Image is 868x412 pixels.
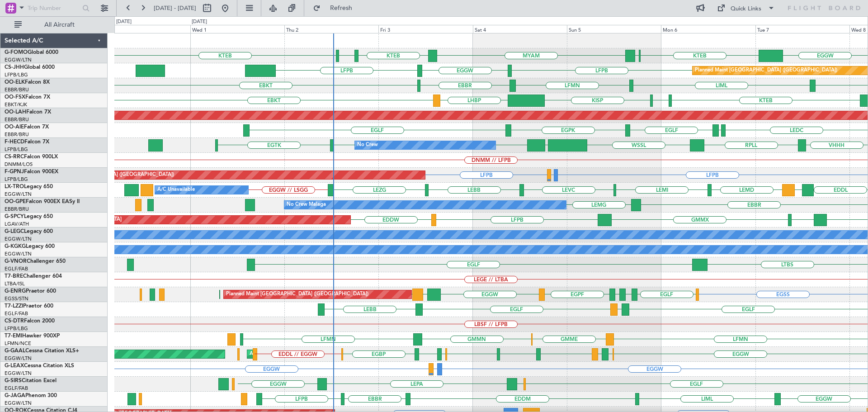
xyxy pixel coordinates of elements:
[5,109,26,115] span: OO-LAH
[5,139,24,145] span: F-HECD
[712,1,779,15] button: Quick Links
[5,303,23,309] span: T7-LZZI
[5,184,24,189] span: LX-TRO
[5,236,32,242] a: EGGW/LTN
[5,199,80,204] a: OO-GPEFalcon 900EX EASy II
[5,355,32,362] a: EGGW/LTN
[5,385,28,392] a: EGLF/FAB
[5,289,56,294] a: G-ENRGPraetor 600
[5,57,32,63] a: EGGW/LTN
[5,229,24,234] span: G-LEGC
[192,18,207,26] div: [DATE]
[5,325,28,332] a: LFPB/LBG
[5,318,55,324] a: CS-DTRFalcon 2000
[5,310,28,317] a: EGLF/FAB
[154,4,196,12] span: [DATE] - [DATE]
[5,86,29,93] a: EBBR/BRU
[24,22,95,28] span: All Aircraft
[5,221,29,227] a: LGAV/ATH
[28,1,80,15] input: Trip Number
[661,25,755,33] div: Mon 6
[5,348,79,354] a: G-GAALCessna Citation XLS+
[5,169,24,175] span: F-GPNJ
[284,25,378,33] div: Thu 2
[5,191,32,198] a: EGGW/LTN
[5,244,26,249] span: G-KGKG
[5,303,53,309] a: T7-LZZIPraetor 600
[309,1,363,15] button: Refresh
[5,206,29,213] a: EBBR/BRU
[5,340,31,347] a: LFMN/NCE
[5,378,57,384] a: G-SIRSCitation Excel
[250,347,302,361] div: AOG Maint Dusseldorf
[5,259,66,264] a: G-VNORChallenger 650
[5,101,27,108] a: EBKT/KJK
[5,80,50,85] a: OO-ELKFalcon 8X
[5,95,50,100] a: OO-FSXFalcon 7X
[567,25,661,33] div: Sun 5
[5,65,55,70] a: CS-JHHGlobal 6000
[5,214,53,219] a: G-SPCYLegacy 650
[5,363,74,369] a: G-LEAXCessna Citation XLS
[5,295,28,302] a: EGSS/STN
[96,25,190,33] div: Tue 30
[5,393,57,398] a: G-JAGAPhenom 300
[5,251,32,257] a: EGGW/LTN
[5,333,60,339] a: T7-EMIHawker 900XP
[5,199,26,204] span: OO-GPE
[5,265,28,272] a: EGLF/FAB
[5,95,25,100] span: OO-FSX
[5,400,32,407] a: EGGW/LTN
[5,116,29,123] a: EBBR/BRU
[731,5,761,14] div: Quick Links
[378,25,472,33] div: Fri 3
[5,131,29,138] a: EBBR/BRU
[5,214,24,219] span: G-SPCY
[5,80,25,85] span: OO-ELK
[226,288,368,301] div: Planned Maint [GEOGRAPHIC_DATA] ([GEOGRAPHIC_DATA])
[5,259,27,264] span: G-VNOR
[5,378,22,384] span: G-SIRS
[5,65,24,70] span: CS-JHH
[5,274,23,279] span: T7-BRE
[5,154,24,160] span: CS-RRC
[5,370,32,377] a: EGGW/LTN
[10,18,98,32] button: All Aircraft
[5,318,24,324] span: CS-DTR
[5,109,51,115] a: OO-LAHFalcon 7X
[695,64,837,77] div: Planned Maint [GEOGRAPHIC_DATA] ([GEOGRAPHIC_DATA])
[5,393,25,398] span: G-JAGA
[5,333,22,339] span: T7-EMI
[5,348,25,354] span: G-GAAL
[5,176,28,183] a: LFPB/LBG
[5,363,24,369] span: G-LEAX
[5,229,53,234] a: G-LEGCLegacy 600
[5,124,24,130] span: OO-AIE
[5,146,28,153] a: LFPB/LBG
[5,289,26,294] span: G-ENRG
[5,124,49,130] a: OO-AIEFalcon 7X
[5,50,58,55] a: G-FOMOGlobal 6000
[755,25,849,33] div: Tue 7
[5,161,33,168] a: DNMM/LOS
[5,184,53,189] a: LX-TROLegacy 650
[287,198,326,212] div: No Crew Malaga
[473,25,567,33] div: Sat 4
[5,274,62,279] a: T7-BREChallenger 604
[5,244,55,249] a: G-KGKGLegacy 600
[5,50,28,55] span: G-FOMO
[190,25,284,33] div: Wed 1
[5,71,28,78] a: LFPB/LBG
[357,138,378,152] div: No Crew
[322,5,360,11] span: Refresh
[116,18,132,26] div: [DATE]
[157,183,195,197] div: A/C Unavailable
[5,139,49,145] a: F-HECDFalcon 7X
[5,154,58,160] a: CS-RRCFalcon 900LX
[5,280,25,287] a: LTBA/ISL
[5,169,58,175] a: F-GPNJFalcon 900EX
